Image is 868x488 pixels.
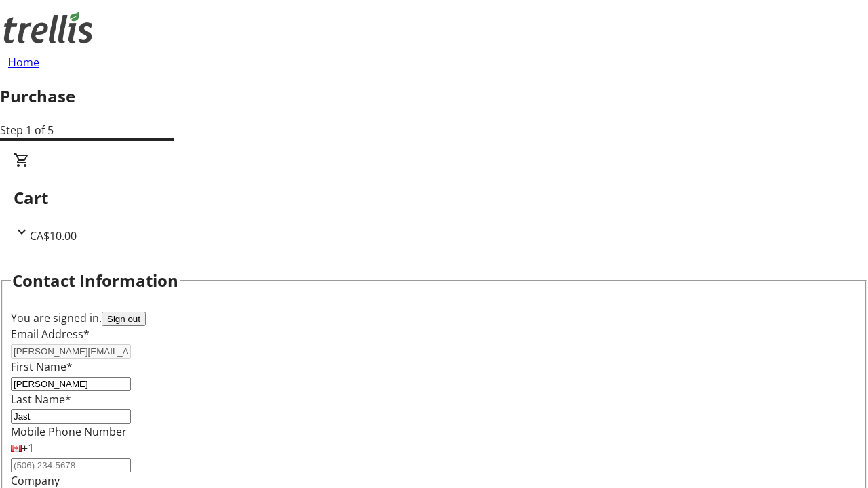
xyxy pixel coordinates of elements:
input: (506) 234-5678 [11,458,131,472]
label: Last Name* [11,392,71,407]
h2: Cart [14,186,854,210]
button: Sign out [102,312,146,326]
div: CartCA$10.00 [14,152,854,244]
label: Company [11,473,60,488]
label: Email Address* [11,327,90,342]
label: First Name* [11,359,73,374]
span: CA$10.00 [30,228,77,243]
h2: Contact Information [12,268,178,293]
label: Mobile Phone Number [11,424,127,439]
div: You are signed in. [11,310,857,326]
